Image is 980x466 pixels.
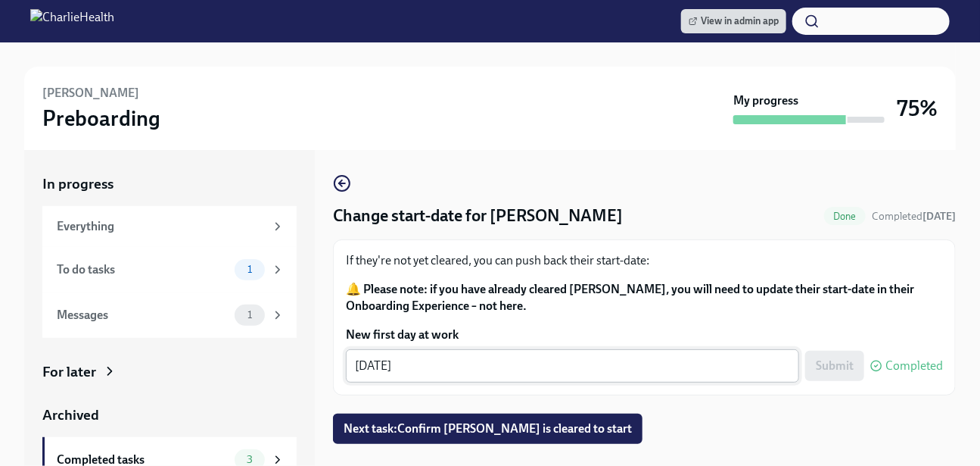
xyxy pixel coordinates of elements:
h4: Change start-date for [PERSON_NAME] [333,205,623,227]
div: For later [42,362,96,382]
button: Next task:Confirm [PERSON_NAME] is cleared to start [333,414,642,444]
a: In progress [42,174,297,194]
strong: 🔔 Please note: if you have already cleared [PERSON_NAME], you will need to update their start-dat... [346,282,914,313]
a: View in admin app [681,9,786,33]
span: 1 [238,309,261,321]
div: To do tasks [57,261,229,278]
p: If they're not yet cleared, you can push back their start-date: [346,252,943,269]
strong: My progress [733,92,798,109]
span: 3 [238,454,262,465]
a: Messages1 [42,292,297,338]
a: Archived [42,405,297,425]
span: Completed [885,360,943,372]
img: CharlieHealth [30,9,114,33]
strong: [DATE] [922,210,956,223]
textarea: [DATE] [355,357,790,375]
a: Everything [42,206,297,247]
h3: 75% [897,95,938,122]
a: For later [42,362,297,382]
div: Everything [57,218,265,235]
a: To do tasks1 [42,247,297,292]
span: 1 [238,264,261,275]
span: Done [824,211,866,222]
label: New first day at work [346,327,943,343]
span: Next task : Confirm [PERSON_NAME] is cleared to start [344,421,632,436]
h3: Preboarding [42,105,160,132]
div: Messages [57,307,229,324]
span: View in admin app [689,14,779,29]
h6: [PERSON_NAME] [42,85,139,102]
span: September 26th, 2025 16:13 [872,209,956,224]
span: Completed [872,210,956,223]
